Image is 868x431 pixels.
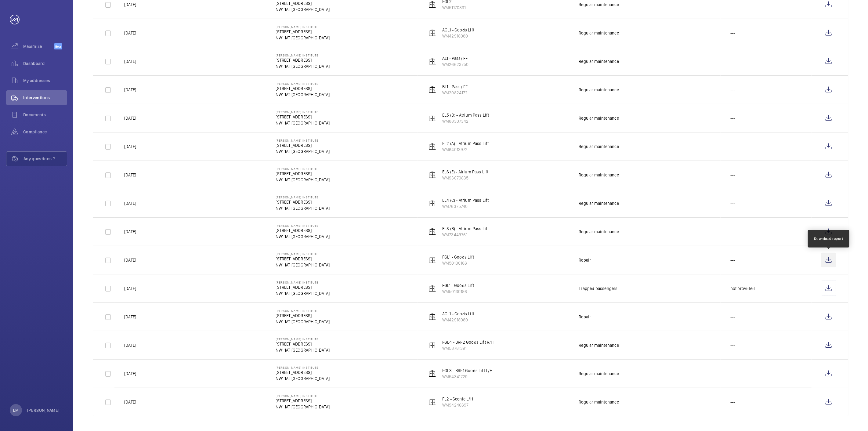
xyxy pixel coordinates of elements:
[442,317,474,323] p: WM42918080
[442,374,493,380] p: WM54341729
[276,290,330,296] p: NW1 1AT [GEOGRAPHIC_DATA]
[124,172,136,178] p: [DATE]
[276,171,330,177] p: [STREET_ADDRESS]
[442,84,468,90] p: BL1 - Pass/ FF
[579,285,618,292] div: Trapped passengers
[276,347,330,353] p: NW1 1AT [GEOGRAPHIC_DATA]
[730,143,735,150] p: ---
[124,229,136,235] p: [DATE]
[442,5,466,11] p: WM51170831
[429,370,436,377] img: elevator.svg
[276,227,330,234] p: [STREET_ADDRESS]
[276,313,330,319] p: [STREET_ADDRESS]
[23,60,67,67] span: Dashboard
[276,234,330,240] p: NW1 1AT [GEOGRAPHIC_DATA]
[730,172,735,178] p: ---
[276,53,330,57] p: [PERSON_NAME] Institute
[124,257,136,263] p: [DATE]
[276,262,330,268] p: NW1 1AT [GEOGRAPHIC_DATA]
[442,197,489,203] p: EL4 (C) - Atrium Pass Lift
[579,229,619,235] div: Regular maintenance
[442,118,489,124] p: WM88307342
[124,87,136,93] p: [DATE]
[276,224,330,227] p: [PERSON_NAME] Institute
[442,203,489,209] p: WM76375740
[730,371,735,377] p: ---
[124,399,136,405] p: [DATE]
[124,58,136,64] p: [DATE]
[276,120,330,126] p: NW1 1AT [GEOGRAPHIC_DATA]
[429,171,436,179] img: elevator.svg
[276,114,330,120] p: [STREET_ADDRESS]
[276,252,330,256] p: [PERSON_NAME] Institute
[442,282,474,288] p: FGL1 - Goods Lift
[579,2,619,8] div: Regular maintenance
[23,129,67,135] span: Compliance
[124,115,136,121] p: [DATE]
[23,78,67,84] span: My addresses
[429,114,436,122] img: elevator.svg
[442,226,489,232] p: EL3 (B) - Atrium Pass Lift
[730,115,735,121] p: ---
[276,366,330,369] p: [PERSON_NAME] Institute
[276,256,330,262] p: [STREET_ADDRESS]
[730,58,735,64] p: ---
[579,342,619,348] div: Regular maintenance
[27,407,60,413] p: [PERSON_NAME]
[276,394,330,398] p: [PERSON_NAME] Institute
[442,311,474,317] p: AGL1 - Goods Lift
[429,58,436,65] img: elevator.svg
[124,143,136,150] p: [DATE]
[276,25,330,29] p: [PERSON_NAME] Institute
[442,368,493,374] p: FGL3 - BRF1 Goods Lift L/H
[442,90,468,96] p: WM29824172
[442,402,473,408] p: WM94246697
[442,169,489,175] p: EL6 (E) - Atrium Pass Lift
[730,87,735,93] p: ---
[442,61,469,67] p: WM26623750
[276,139,330,142] p: [PERSON_NAME] Institute
[442,254,474,260] p: FGL1 - Goods Lift
[442,288,474,295] p: WM50130186
[276,195,330,199] p: [PERSON_NAME] Institute
[276,281,330,284] p: [PERSON_NAME] Institute
[276,6,330,13] p: NW1 1AT [GEOGRAPHIC_DATA]
[429,143,436,150] img: elevator.svg
[276,341,330,347] p: [STREET_ADDRESS]
[442,260,474,266] p: WM50130186
[276,63,330,69] p: NW1 1AT [GEOGRAPHIC_DATA]
[429,200,436,207] img: elevator.svg
[429,313,436,321] img: elevator.svg
[730,2,735,8] p: ---
[730,342,735,348] p: ---
[276,0,330,6] p: [STREET_ADDRESS]
[442,112,489,118] p: EL5 (D) - Atrium Pass Lift
[429,342,436,349] img: elevator.svg
[429,29,436,37] img: elevator.svg
[124,371,136,377] p: [DATE]
[579,172,619,178] div: Regular maintenance
[579,257,591,263] div: Repair
[579,399,619,405] div: Regular maintenance
[814,236,843,241] div: Download report
[442,232,489,238] p: WM73449761
[13,407,19,413] p: LM
[579,200,619,206] div: Regular maintenance
[23,43,54,49] span: Maximize
[276,142,330,148] p: [STREET_ADDRESS]
[730,399,735,405] p: ---
[276,167,330,171] p: [PERSON_NAME] Institute
[276,398,330,404] p: [STREET_ADDRESS]
[276,319,330,325] p: NW1 1AT [GEOGRAPHIC_DATA]
[730,229,735,235] p: ---
[579,87,619,93] div: Regular maintenance
[276,92,330,98] p: NW1 1AT [GEOGRAPHIC_DATA]
[429,86,436,93] img: elevator.svg
[442,140,489,147] p: EL2 (A) - Atrium Pass Lift
[442,55,469,61] p: AL1 - Pass/ FF
[579,371,619,377] div: Regular maintenance
[276,309,330,313] p: [PERSON_NAME] Institute
[124,314,136,320] p: [DATE]
[579,30,619,36] div: Regular maintenance
[730,257,735,263] p: ---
